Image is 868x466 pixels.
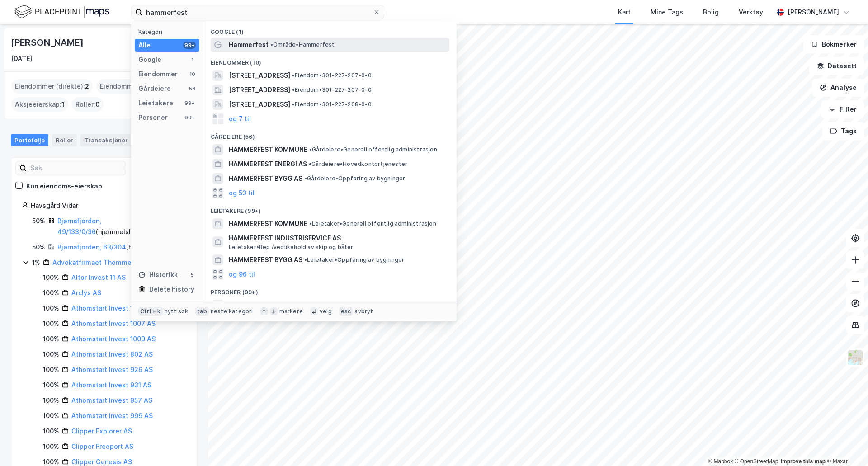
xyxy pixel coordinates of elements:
span: • [304,175,307,182]
button: Tags [822,122,864,140]
div: Bolig [703,7,719,18]
div: 56 [189,85,196,92]
span: • [270,41,273,48]
button: Bokmerker [803,35,864,53]
div: Google (1) [203,21,457,38]
span: Leietaker • Rep./vedlikehold av skip og båter [229,244,354,251]
div: 100% [43,334,59,344]
div: 99+ [183,42,196,49]
span: HAMMERFEST INDUSTRISERVICE AS [229,233,446,244]
div: Aksjeeierskap : [11,97,68,112]
button: og 53 til [229,188,255,198]
div: 1 [189,56,196,63]
div: markere [279,308,303,315]
div: [DATE] [11,53,32,64]
span: • [292,101,295,108]
div: Google [138,54,161,65]
span: 2 [85,81,89,92]
a: Improve this map [781,458,826,465]
div: Historikk [138,269,178,280]
div: 100% [43,303,59,314]
span: Leietaker • Generell offentlig administrasjon [309,220,436,227]
div: nytt søk [165,308,189,315]
div: 100% [43,441,59,452]
div: 5 [189,271,196,278]
img: Z [847,349,864,366]
div: Leietakere [138,98,173,108]
div: Kategori [138,28,199,35]
a: Athomstart Invest 802 AS [71,350,153,358]
div: 100% [43,318,59,329]
a: Arclys AS [71,289,101,297]
img: logo.f888ab2527a4732fd821a326f86c7f29.svg [14,4,109,20]
span: HAMMERFEST KOMMUNE [229,144,307,155]
a: Clipper Genesis AS [71,458,132,466]
div: 100% [43,426,59,437]
span: [STREET_ADDRESS] [229,70,290,81]
span: MALIN*PIKE HAMMERFESTRØM [229,300,326,311]
div: Roller : [72,97,104,112]
div: 100% [43,287,59,298]
div: 100% [43,349,59,360]
a: Athomstart Invest 1006 AS [71,304,156,312]
div: Kontrollprogram for chat [823,423,868,466]
div: 50% [32,216,45,226]
div: Eiendommer (Indirekte) : [96,79,184,94]
button: Filter [821,100,864,118]
input: Søk på adresse, matrikkel, gårdeiere, leietakere eller personer [142,5,373,19]
a: Bjørnafjorden, 63/304 [57,243,126,251]
div: Leietakere (99+) [203,200,457,217]
button: Datasett [809,57,864,75]
div: 100% [43,395,59,406]
span: [STREET_ADDRESS] [229,99,290,110]
a: Athomstart Invest 926 AS [71,366,153,373]
a: Clipper Freeport AS [71,442,133,450]
span: [STREET_ADDRESS] [229,85,290,95]
div: Mine Tags [651,7,683,18]
div: ( hjemmelshaver ) [57,216,186,237]
div: 1% [32,257,40,268]
div: Gårdeiere [138,83,171,94]
div: avbryt [354,308,373,315]
button: og 7 til [229,113,251,124]
span: HAMMERFEST BYGG AS [229,173,302,184]
span: • [309,160,311,167]
div: neste kategori [211,308,253,315]
span: Hammerfest [229,39,269,50]
div: esc [339,307,353,316]
span: Eiendom • 301-227-208-0-0 [292,101,372,108]
div: 99+ [183,99,196,107]
div: Portefølje [11,134,48,146]
div: Verktøy [739,7,763,18]
a: OpenStreetMap [735,458,778,465]
span: Eiendom • 301-227-207-0-0 [292,86,372,94]
a: Athomstart Invest 957 AS [71,396,152,404]
input: Søk [27,161,126,175]
div: Eiendommer (direkte) : [11,79,93,94]
div: Roller [52,134,77,146]
div: Eiendommer (10) [203,52,457,68]
div: 100% [43,410,59,421]
div: Havsgård Vidar [31,200,186,211]
div: 2 [130,136,139,145]
div: Personer [138,112,168,123]
a: Mapbox [708,458,733,465]
a: Athomstart Invest 931 AS [71,381,151,389]
div: 99+ [183,114,196,121]
span: Gårdeiere • Generell offentlig administrasjon [309,146,437,153]
div: Kart [618,7,631,18]
div: [PERSON_NAME] [11,35,85,50]
div: Alle [138,40,151,51]
div: [PERSON_NAME] [788,7,839,18]
div: Delete history [149,284,194,295]
div: ( hjemmelshaver ) [57,242,179,253]
span: 0 [95,99,100,110]
div: 100% [43,380,59,391]
div: Kun eiendoms-eierskap [26,181,102,192]
a: Athomstart Invest 1007 AS [71,320,156,327]
a: Clipper Explorer AS [71,427,132,435]
a: Advokatfirmaet Thommessen AS [52,259,157,266]
div: 50% [32,242,45,253]
span: • [304,256,307,263]
span: HAMMERFEST ENERGI AS [229,159,307,169]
